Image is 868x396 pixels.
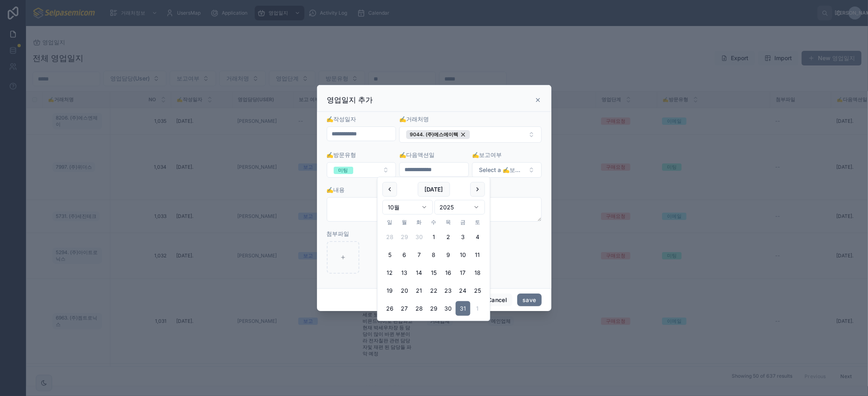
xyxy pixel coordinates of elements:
button: 2025년 10월 10일 금요일 [456,248,470,262]
button: 2025년 10월 29일 수요일 [426,301,441,316]
button: 2025년 10월 11일 토요일 [470,248,485,262]
span: 첨부파일 [327,230,350,237]
div: 미팅 [339,167,348,174]
th: 일요일 [383,218,397,226]
button: 2025년 10월 3일 금요일 [456,230,470,244]
button: Cancel [482,294,512,307]
button: Today, 2025년 9월 30일 화요일 [412,230,426,244]
h3: 영업일지 추가 [327,95,373,105]
span: ✍️거래처명 [399,115,429,122]
table: 10월 2025 [383,218,485,316]
button: 2025년 10월 16일 목요일 [441,265,456,280]
th: 화요일 [412,218,426,226]
button: 2025년 10월 15일 수요일 [426,265,441,280]
button: 2025년 11월 1일 토요일 [470,301,485,316]
button: 2025년 10월 8일 수요일 [426,248,441,262]
button: 2025년 10월 21일 화요일 [412,283,426,298]
span: ✍️작성일자 [327,115,356,122]
span: Select a ✍️보고여부 [479,166,525,174]
button: 2025년 10월 4일 토요일 [470,230,485,244]
button: 2025년 10월 2일 목요일 [441,230,456,244]
button: 2025년 10월 14일 화요일 [412,265,426,280]
span: ✍️방문유형 [327,151,356,158]
button: 2025년 10월 19일 일요일 [383,283,397,298]
th: 월요일 [397,218,412,226]
button: 2025년 9월 28일 일요일 [383,230,397,244]
button: 2025년 10월 9일 목요일 [441,248,456,262]
span: ✍️보고여부 [472,151,502,158]
button: 2025년 10월 5일 일요일 [383,248,397,262]
button: Unselect 5671 [406,130,470,139]
button: 2025년 10월 27일 월요일 [397,301,412,316]
button: 2025년 10월 12일 일요일 [383,265,397,280]
th: 수요일 [426,218,441,226]
button: Select Button [327,162,396,178]
button: 2025년 10월 18일 토요일 [470,265,485,280]
span: ✍️다음액션일 [399,151,435,158]
th: 목요일 [441,218,456,226]
button: Select Button [399,126,541,143]
button: 2025년 10월 13일 월요일 [397,265,412,280]
th: 토요일 [470,218,485,226]
button: 2025년 10월 26일 일요일 [383,301,397,316]
button: 2025년 10월 22일 수요일 [426,283,441,298]
button: 2025년 10월 24일 금요일 [456,283,470,298]
button: 2025년 10월 30일 목요일 [441,301,456,316]
button: [DATE] [418,182,450,197]
button: save [517,294,541,307]
button: 2025년 10월 28일 화요일 [412,301,426,316]
button: 2025년 10월 23일 목요일 [441,283,456,298]
span: 9044. (주)에스에이텍 [410,131,458,138]
button: 2025년 10월 20일 월요일 [397,283,412,298]
button: 2025년 10월 31일 금요일, selected [456,301,470,316]
button: 2025년 10월 7일 화요일 [412,248,426,262]
button: 2025년 10월 17일 금요일 [456,265,470,280]
span: ✍️내용 [327,186,345,193]
button: Select Button [472,162,542,178]
button: 2025년 10월 6일 월요일 [397,248,412,262]
button: 2025년 9월 29일 월요일 [397,230,412,244]
th: 금요일 [456,218,470,226]
button: 2025년 10월 1일 수요일 [426,230,441,244]
button: 2025년 10월 25일 토요일 [470,283,485,298]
